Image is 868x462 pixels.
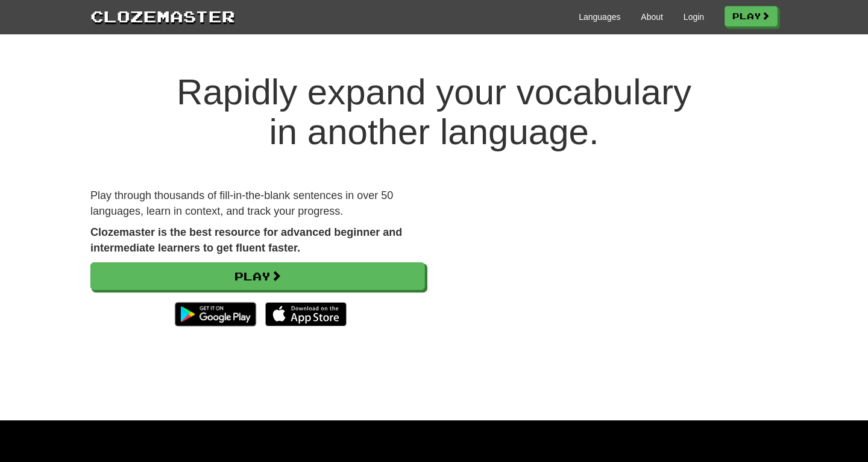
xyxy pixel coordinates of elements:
[90,188,425,219] p: Play through thousands of fill-in-the-blank sentences in over 50 languages, learn in context, and...
[90,262,425,290] a: Play
[684,11,704,23] a: Login
[579,11,620,23] a: Languages
[725,6,778,27] a: Play
[265,302,347,326] img: Download_on_the_App_Store_Badge_US-UK_135x40-25178aeef6eb6b83b96f5f2d004eda3bffbb37122de64afbaef7...
[90,5,235,27] a: Clozemaster
[90,226,402,254] strong: Clozemaster is the best resource for advanced beginner and intermediate learners to get fluent fa...
[641,11,663,23] a: About
[169,296,262,332] img: Get it on Google Play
